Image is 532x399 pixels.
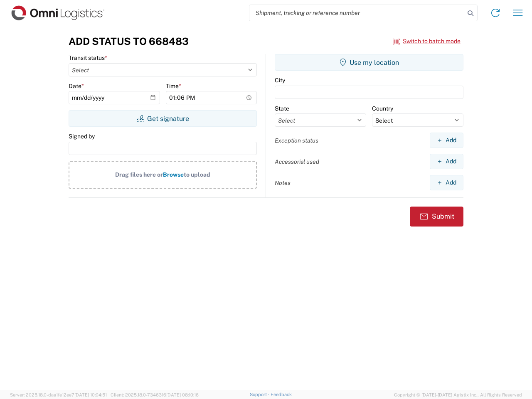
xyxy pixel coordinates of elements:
[430,154,463,169] button: Add
[69,82,84,90] label: Date
[271,392,292,397] a: Feedback
[410,207,463,227] button: Submit
[166,82,181,90] label: Time
[393,34,461,48] button: Switch to batch mode
[275,76,285,84] label: City
[275,105,289,112] label: State
[69,133,95,140] label: Signed by
[249,5,465,21] input: Shipment, tracking or reference number
[69,35,189,47] h3: Add Status to 668483
[430,133,463,148] button: Add
[166,392,199,397] span: [DATE] 08:10:16
[394,391,522,399] span: Copyright © [DATE]-[DATE] Agistix Inc., All Rights Reserved
[115,171,163,178] span: Drag files here or
[163,171,184,178] span: Browse
[69,54,107,62] label: Transit status
[184,171,210,178] span: to upload
[74,392,107,397] span: [DATE] 10:04:51
[275,54,463,71] button: Use my location
[430,175,463,190] button: Add
[69,110,257,127] button: Get signature
[275,158,319,165] label: Accessorial used
[250,392,271,397] a: Support
[275,137,318,144] label: Exception status
[111,392,199,397] span: Client: 2025.18.0-7346316
[275,179,291,187] label: Notes
[10,392,107,397] span: Server: 2025.18.0-daa1fe12ee7
[372,105,393,112] label: Country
